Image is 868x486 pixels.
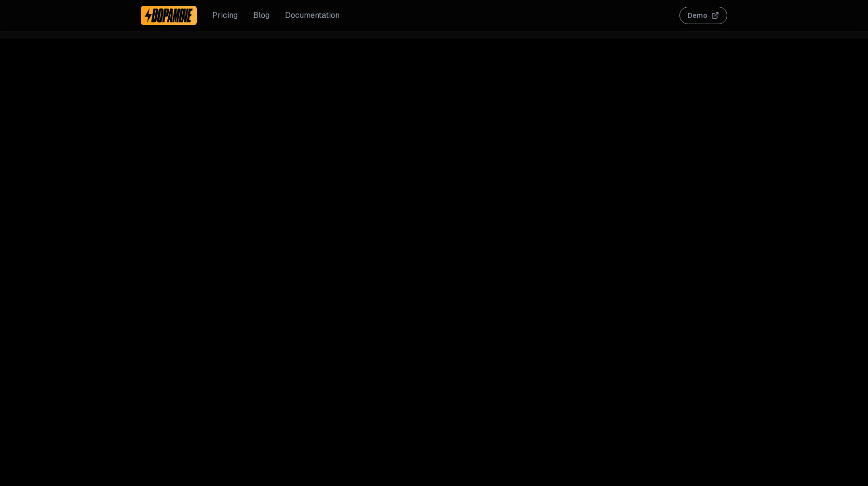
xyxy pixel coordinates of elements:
[253,10,270,21] a: Blog
[141,6,197,25] a: Dopamine
[212,10,238,21] a: Pricing
[679,7,727,24] button: Demo
[145,8,193,23] img: Dopamine
[285,10,339,21] a: Documentation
